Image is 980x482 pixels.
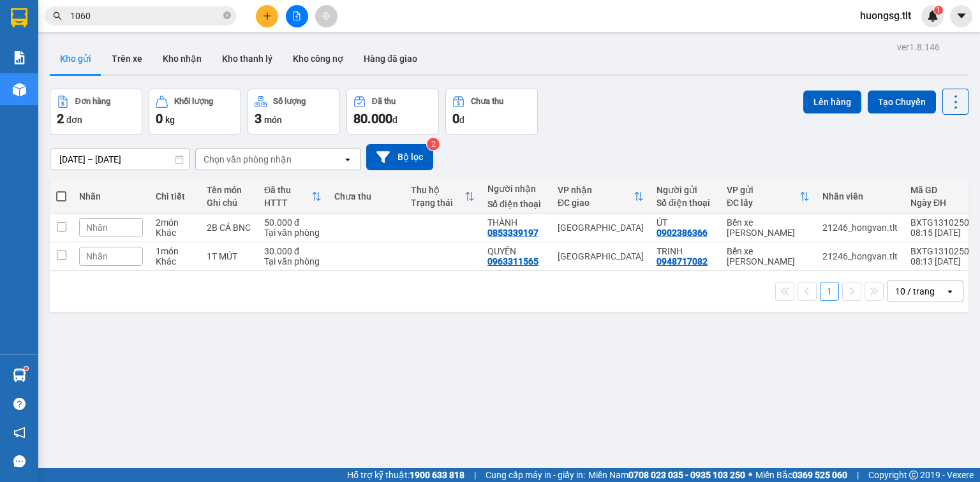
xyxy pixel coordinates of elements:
[343,154,353,164] svg: open
[657,256,708,267] div: 0948717082
[315,5,338,27] button: aim
[558,251,644,261] div: [GEOGRAPHIC_DATA]
[156,217,194,228] div: 2 món
[286,5,308,27] button: file-add
[353,43,427,74] button: Hàng đã giao
[558,223,644,233] div: [GEOGRAPHIC_DATA]
[910,198,974,208] div: Ngày ĐH
[156,228,194,238] div: Khác
[459,115,464,125] span: đ
[347,468,464,482] span: Hỗ trợ kỹ thuật:
[50,89,142,135] button: Đơn hàng2đơn
[207,185,251,195] div: Tên món
[792,470,847,480] strong: 0369 525 060
[263,11,272,20] span: plus
[353,111,392,126] span: 80.000
[895,285,935,298] div: 10 / trang
[487,184,545,194] div: Người nhận
[936,6,940,15] span: 1
[273,97,306,106] div: Số lượng
[471,97,503,106] div: Chưa thu
[212,43,283,74] button: Kho thanh lý
[427,138,440,150] sup: 2
[822,223,898,233] div: 21246_hongvan.tlt
[822,191,898,201] div: Nhân viên
[950,5,972,27] button: caret-down
[822,251,898,261] div: 21246_hongvan.tlt
[50,149,189,170] input: Select a date range.
[487,217,545,228] div: THÀNH
[410,470,464,480] strong: 1900 633 818
[264,256,322,267] div: Tại văn phòng
[66,115,82,125] span: đơn
[628,470,745,480] strong: 0708 023 035 - 0935 103 250
[174,97,213,106] div: Khối lượng
[657,198,714,208] div: Số điện thoại
[405,180,481,214] th: Toggle SortBy
[657,217,714,228] div: ÚT
[156,191,194,201] div: Chi tiết
[657,185,714,195] div: Người gửi
[748,472,752,478] span: ⚪️
[255,111,262,126] span: 3
[755,468,847,482] span: Miền Bắc
[727,185,799,195] div: VP gửi
[13,369,26,382] img: warehouse-icon
[820,282,839,301] button: 1
[207,223,251,233] div: 2B CÁ BNC
[486,468,585,482] span: Cung cấp máy in - giấy in:
[264,217,322,228] div: 50.000 đ
[79,191,143,201] div: Nhãn
[934,6,943,15] sup: 1
[558,185,634,195] div: VP nhận
[264,198,311,208] div: HTTT
[487,199,545,209] div: Số điện thoại
[909,471,918,479] span: copyright
[256,5,278,27] button: plus
[13,455,26,467] span: message
[803,91,861,113] button: Lên hàng
[264,185,311,195] div: Đã thu
[149,89,241,135] button: Khối lượng0kg
[657,228,708,238] div: 0902386366
[727,246,810,267] div: Bến xe [PERSON_NAME]
[53,11,62,20] span: search
[13,51,26,64] img: solution-icon
[927,10,939,22] img: icon-new-feature
[727,217,810,238] div: Bến xe [PERSON_NAME]
[264,115,282,125] span: món
[258,180,328,214] th: Toggle SortBy
[156,111,163,126] span: 0
[487,256,538,267] div: 0963311565
[487,228,538,238] div: 0853339197
[445,89,538,135] button: Chưa thu0đ
[850,8,921,24] span: huongsg.tlt
[956,10,967,22] span: caret-down
[152,43,212,74] button: Kho nhận
[57,111,64,126] span: 2
[24,367,28,370] sup: 1
[264,228,322,238] div: Tại văn phòng
[207,251,251,261] div: 1T MÚT
[392,115,397,125] span: đ
[264,246,322,256] div: 30.000 đ
[156,246,194,256] div: 1 món
[292,11,301,20] span: file-add
[720,180,816,214] th: Toggle SortBy
[657,246,714,256] div: TRINH
[897,40,940,54] div: ver 1.8.146
[101,43,152,74] button: Trên xe
[207,198,251,208] div: Ghi chú
[452,111,459,126] span: 0
[334,191,398,201] div: Chưa thu
[857,468,859,482] span: |
[474,468,476,482] span: |
[204,153,292,166] div: Chọn văn phòng nhận
[13,83,26,96] img: warehouse-icon
[322,11,330,20] span: aim
[165,115,175,125] span: kg
[248,89,340,135] button: Số lượng3món
[86,251,108,261] span: Nhãn
[346,89,439,135] button: Đã thu80.000đ
[910,185,974,195] div: Mã GD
